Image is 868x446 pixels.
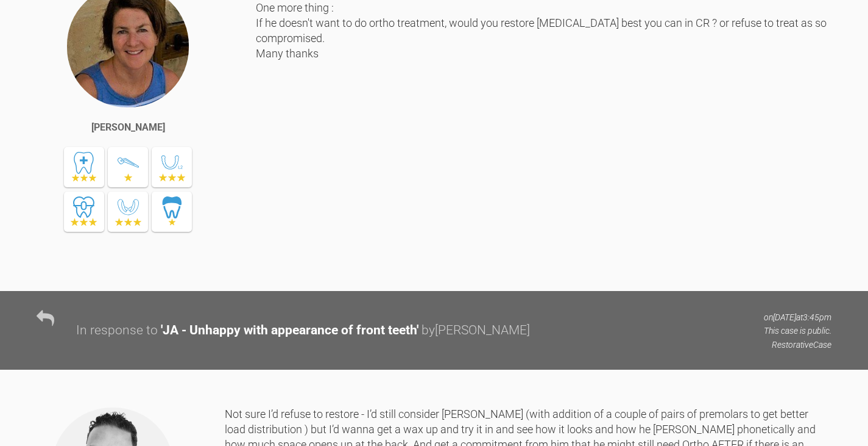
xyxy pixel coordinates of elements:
div: [PERSON_NAME] [91,120,165,135]
div: ' JA - Unhappy with appearance of front teeth ' [161,320,418,341]
p: on [DATE] at 3:45pm [764,311,831,324]
div: In response to [76,320,158,341]
p: Restorative Case [764,338,831,351]
div: by [PERSON_NAME] [422,320,530,341]
p: This case is public. [764,324,831,337]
